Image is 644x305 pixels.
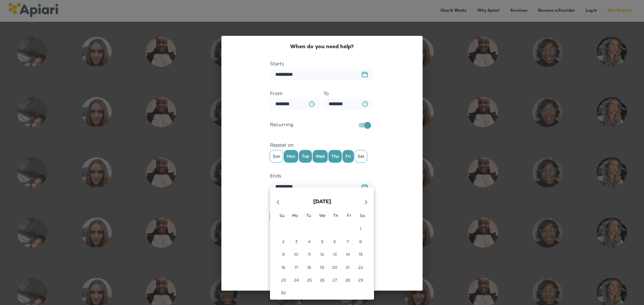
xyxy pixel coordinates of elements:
button: 5 [316,235,328,247]
p: 18 [307,264,311,270]
p: 22 [358,264,363,270]
p: 8 [359,238,362,244]
p: 27 [332,277,337,283]
p: 25 [307,277,312,283]
p: 17 [294,264,298,270]
span: We [316,212,328,219]
button: 23 [277,274,289,286]
p: 3 [295,238,298,244]
p: 4 [308,238,311,244]
button: 22 [355,261,367,273]
button: 25 [303,274,315,286]
p: 7 [346,238,349,244]
p: 10 [294,251,299,257]
p: 24 [294,277,299,283]
p: 19 [320,264,324,270]
button: 26 [316,274,328,286]
button: 7 [342,235,354,247]
button: 29 [355,274,367,286]
span: Mo [289,212,301,219]
button: 1 [355,223,367,235]
p: 23 [281,277,286,283]
p: 2 [282,238,284,244]
button: 30 [277,287,289,299]
p: 6 [333,238,336,244]
p: 12 [320,251,324,257]
button: 16 [277,261,289,273]
button: 9 [277,248,289,260]
p: 9 [282,251,285,257]
button: 3 [290,235,302,247]
p: 20 [332,264,337,270]
p: [DATE] [286,198,358,206]
p: 13 [333,251,337,257]
button: 10 [290,248,302,260]
button: 8 [355,235,367,247]
button: 11 [303,248,315,260]
p: 21 [346,264,350,270]
span: Tu [303,212,315,219]
p: 16 [281,264,285,270]
p: 5 [321,238,323,244]
button: 15 [355,248,367,260]
button: 24 [290,274,302,286]
button: 2 [277,235,289,247]
button: 18 [303,261,315,273]
span: Th [329,212,341,219]
p: 15 [359,251,363,257]
p: 29 [358,277,363,283]
p: 14 [346,251,350,257]
button: 12 [316,248,328,260]
button: 4 [303,235,315,247]
button: 14 [342,248,354,260]
button: 20 [329,261,341,273]
p: 28 [345,277,350,283]
p: 26 [320,277,325,283]
button: 17 [290,261,302,273]
button: 21 [342,261,354,273]
button: 27 [329,274,341,286]
button: 19 [316,261,328,273]
button: 28 [342,274,354,286]
span: Fr [343,212,355,219]
span: Sa [356,212,368,219]
p: 11 [308,251,311,257]
span: Su [276,212,288,219]
button: 6 [329,235,341,247]
button: 13 [329,248,341,260]
p: 30 [281,290,286,296]
p: 1 [360,226,361,231]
